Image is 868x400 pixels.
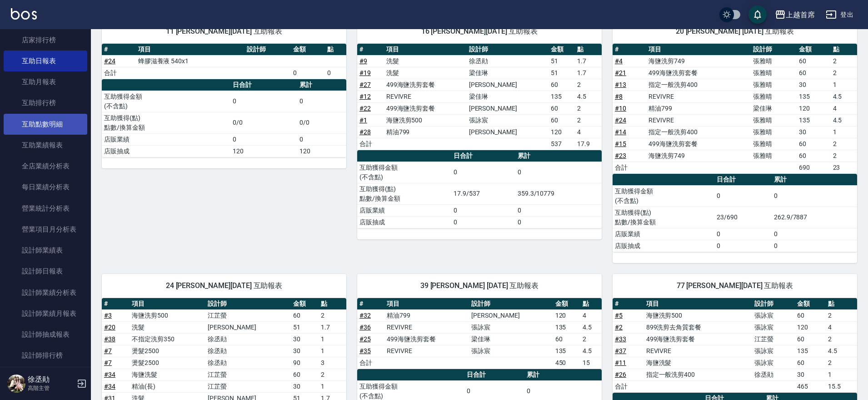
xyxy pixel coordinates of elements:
[751,67,797,79] td: 張雅晴
[549,114,575,126] td: 60
[613,185,714,207] td: 互助獲得金額 (不含點)
[325,44,346,56] th: 點
[797,102,830,114] td: 120
[104,57,115,65] a: #24
[831,91,857,102] td: 4.5
[291,321,319,333] td: 51
[580,309,602,321] td: 4
[291,298,319,310] th: 金額
[102,112,230,133] td: 互助獲得(點) 點數/換算金額
[515,216,602,228] td: 0
[752,309,795,321] td: 張詠宸
[714,240,771,252] td: 0
[515,162,602,183] td: 0
[384,55,467,67] td: 洗髮
[644,357,752,369] td: 海鹽洗髮
[795,298,826,310] th: 金額
[130,309,205,321] td: 海鹽洗剪500
[384,309,469,321] td: 精油799
[575,67,602,79] td: 1.7
[469,333,553,345] td: 梁佳琳
[104,371,115,378] a: #34
[752,357,795,369] td: 張詠宸
[580,345,602,357] td: 4.5
[102,67,136,79] td: 合計
[384,91,467,102] td: REVIVRE
[748,5,767,24] button: save
[291,369,319,380] td: 60
[714,185,771,207] td: 0
[130,380,205,392] td: 精油(長)
[4,71,87,92] a: 互助月報表
[795,345,826,357] td: 135
[549,138,575,150] td: 537
[751,138,797,150] td: 張雅晴
[384,333,469,345] td: 499海鹽洗剪套餐
[384,298,469,310] th: 項目
[831,114,857,126] td: 4.5
[7,375,25,393] img: Person
[104,359,112,366] a: #7
[615,324,623,331] a: #2
[615,128,626,136] a: #14
[752,345,795,357] td: 張詠宸
[644,321,752,333] td: 899洗剪去角質套餐
[575,114,602,126] td: 2
[644,298,752,310] th: 項目
[384,345,469,357] td: REVIVRE
[384,321,469,333] td: REVIVRE
[613,207,714,228] td: 互助獲得(點) 點數/換算金額
[751,91,797,102] td: 張雅晴
[102,44,346,79] table: a dense table
[615,359,626,366] a: #11
[549,126,575,138] td: 120
[615,105,626,112] a: #10
[797,138,830,150] td: 60
[130,333,205,345] td: 不指定洗剪350
[467,102,549,114] td: [PERSON_NAME]
[553,345,580,357] td: 135
[575,126,602,138] td: 4
[451,150,515,162] th: 日合計
[357,183,451,204] td: 互助獲得(點) 點數/換算金額
[613,298,857,393] table: a dense table
[797,44,830,56] th: 金額
[467,55,549,67] td: 徐丞勛
[467,44,549,56] th: 設計師
[797,114,830,126] td: 135
[357,216,451,228] td: 店販抽成
[4,345,87,366] a: 設計師排行榜
[826,380,857,392] td: 15.5
[752,298,795,310] th: 設計師
[772,185,857,207] td: 0
[826,333,857,345] td: 2
[795,333,826,345] td: 60
[4,51,87,71] a: 互助日報表
[451,216,515,228] td: 0
[624,281,846,290] span: 77 [PERSON_NAME][DATE] 互助報表
[826,357,857,369] td: 2
[795,380,826,392] td: 465
[752,333,795,345] td: 江芷螢
[615,81,626,88] a: #13
[357,204,451,216] td: 店販業績
[613,174,857,252] table: a dense table
[644,333,752,345] td: 499海鹽洗剪套餐
[357,138,384,150] td: 合計
[4,135,87,156] a: 互助業績報表
[11,8,37,20] img: Logo
[646,114,751,126] td: REVIVRE
[751,102,797,114] td: 梁佳琳
[613,298,644,310] th: #
[831,150,857,162] td: 2
[714,207,771,228] td: 23/690
[291,380,319,392] td: 30
[575,79,602,91] td: 2
[359,81,371,88] a: #27
[553,333,580,345] td: 60
[644,309,752,321] td: 海鹽洗剪500
[4,177,87,197] a: 每日業績分析表
[831,55,857,67] td: 2
[714,228,771,240] td: 0
[464,369,524,381] th: 日合計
